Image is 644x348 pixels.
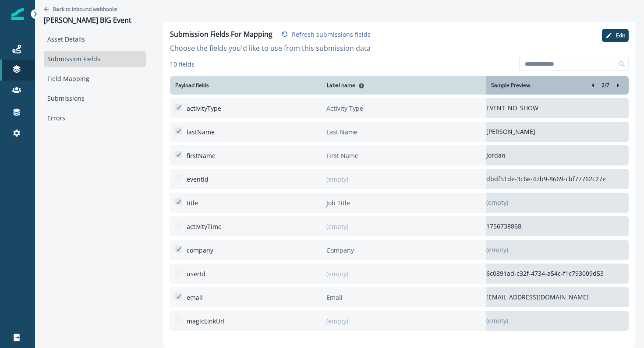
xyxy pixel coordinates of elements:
p: activityType [187,104,221,113]
p: eventId [187,175,209,184]
p: 10 fields [170,60,195,69]
a: Errors [44,110,146,126]
p: (empty) [326,264,469,284]
p: (empty) [486,245,629,254]
button: Refresh submissions fields [281,30,371,39]
p: lastName [187,127,215,137]
a: Asset Details [44,31,146,47]
p: Company [326,240,469,260]
img: Inflection [11,8,24,20]
p: [EMAIL_ADDRESS][DOMAIN_NAME] [486,292,629,302]
a: Submission Fields [44,51,146,67]
a: Submissions [44,90,146,106]
p: Job Title [326,193,469,213]
p: 1756738868 [486,221,629,231]
p: Submission Fields For Mapping [170,29,272,39]
p: Choose the fields you'd like to use from this submission data [170,43,371,53]
p: Last Name [326,122,469,142]
button: left-icon [587,80,598,91]
p: Activity Type [326,98,469,118]
p: (empty) [326,311,469,331]
p: dbdf51de-3c6e-47b9-8669-cbf77762c27e [486,174,629,183]
p: email [187,293,203,302]
p: 6c0891ad-c32f-4734-a54c-f1c793009d53 [486,269,629,278]
p: Sample Preview [491,81,530,89]
p: firstName [187,151,216,160]
p: Payload fields [170,81,214,89]
a: Field Mapping [44,70,146,87]
p: activityTime [187,222,222,231]
p: Edit [616,32,625,39]
p: (empty) [326,217,469,236]
p: (empty) [486,198,629,207]
div: [PERSON_NAME] BIG Event [44,16,131,26]
p: (empty) [486,316,629,325]
p: (empty) [326,169,469,189]
p: 2 / 7 [602,81,609,89]
p: First Name [326,146,469,165]
button: Go back [44,5,117,13]
p: Jordan [486,151,629,160]
p: company [187,246,213,255]
p: EVENT_NO_SHOW [486,103,629,112]
p: userId [187,269,205,278]
p: magicLinkUrl [187,316,225,326]
p: Back to inbound webhooks [53,5,117,13]
p: Refresh submissions fields [292,30,371,39]
button: Right-forward-icon [613,80,623,91]
button: Edit [602,29,629,42]
p: title [187,198,198,207]
p: [PERSON_NAME] [486,127,629,136]
p: Label name [325,81,355,89]
p: Email [326,288,469,307]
